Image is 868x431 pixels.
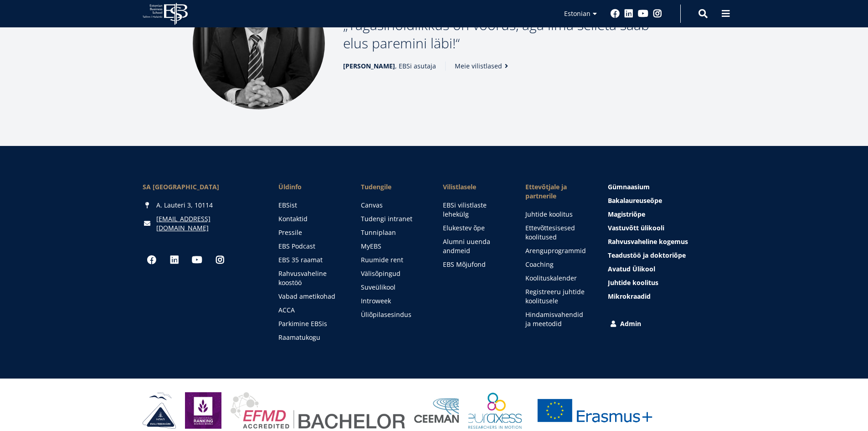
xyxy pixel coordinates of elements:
[608,223,664,232] span: Vastuvõtt ülikooli
[468,392,522,429] img: EURAXESS
[231,392,405,429] img: EFMD
[443,237,507,255] a: Alumni uuenda andmeid
[608,223,725,233] a: Vastuvõtt ülikooli
[185,392,221,429] img: Eduniversal
[653,9,662,18] a: Instagram
[361,182,425,192] a: Tudengile
[608,251,686,260] span: Teadustöö ja doktoriõpe
[608,210,725,219] a: Magistriõpe
[525,210,590,219] a: Juhtide koolitus
[278,255,343,265] a: EBS 35 raamat
[608,182,650,191] span: Gümnaasium
[443,260,507,269] a: EBS Mõjufond
[525,246,590,255] a: Arenguprogrammid
[531,392,658,429] a: Erasmus +
[361,214,425,223] a: Tudengi intranet
[525,260,590,269] a: Coaching
[624,9,633,18] a: Linkedin
[638,9,648,18] a: Youtube
[608,292,725,301] a: Mikrokraadid
[361,296,425,306] a: Introweek
[608,237,688,246] span: Rahvusvaheline kogemus
[443,182,507,192] span: Vilistlasele
[361,242,425,251] a: MyEBS
[188,251,206,269] a: Youtube
[525,310,590,328] a: Hindamisvahendid ja meetodid
[608,265,655,273] span: Avatud Ülikool
[343,16,676,52] p: Tagasihoidlikkus on voorus, aga ilma selleta saab elus paremini läbi!
[525,274,590,283] a: Koolituskalender
[361,255,425,265] a: Ruumide rent
[361,269,425,278] a: Välisõpingud
[343,62,436,71] span: , EBSi asutaja
[361,283,425,292] a: Suveülikool
[608,265,725,274] a: Avatud Ülikool
[611,9,620,18] a: Facebook
[211,251,229,269] a: Instagram
[156,214,260,233] a: [EMAIL_ADDRESS][DOMAIN_NAME]
[143,392,176,429] img: HAKA
[278,269,343,287] a: Rahvusvaheline koostöö
[608,278,658,287] span: Juhtide koolitus
[531,392,658,429] img: Erasmus+
[608,292,651,301] span: Mikrokraadid
[608,278,725,287] a: Juhtide koolitus
[455,62,511,71] a: Meie vilistlased
[278,201,343,210] a: EBSist
[278,333,343,342] a: Raamatukogu
[609,319,726,328] a: Admin
[143,201,260,210] div: A. Lauteri 3, 10114
[278,214,343,223] a: Kontaktid
[278,306,343,315] a: ACCA
[343,62,395,70] strong: [PERSON_NAME]
[278,319,343,328] a: Parkimine EBSis
[608,210,645,218] span: Magistriõpe
[143,251,161,269] a: Facebook
[525,287,590,306] a: Registreeru juhtide koolitusele
[165,251,184,269] a: Linkedin
[278,292,343,301] a: Vabad ametikohad
[608,196,662,205] span: Bakalaureuseõpe
[361,310,425,319] a: Üliõpilasesindus
[608,237,725,246] a: Rahvusvaheline kogemus
[525,223,590,242] a: Ettevõttesisesed koolitused
[443,223,507,233] a: Elukestev õpe
[525,182,590,201] span: Ettevõtjale ja partnerile
[361,228,425,237] a: Tunniplaan
[143,182,260,192] div: SA [GEOGRAPHIC_DATA]
[443,201,507,219] a: EBSi vilistlaste lehekülg
[608,251,725,260] a: Teadustöö ja doktoriõpe
[608,182,725,192] a: Gümnaasium
[278,228,343,237] a: Pressile
[414,398,459,423] img: Ceeman
[608,196,725,205] a: Bakalaureuseõpe
[278,242,343,251] a: EBS Podcast
[361,201,425,210] a: Canvas
[278,182,343,192] span: Üldinfo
